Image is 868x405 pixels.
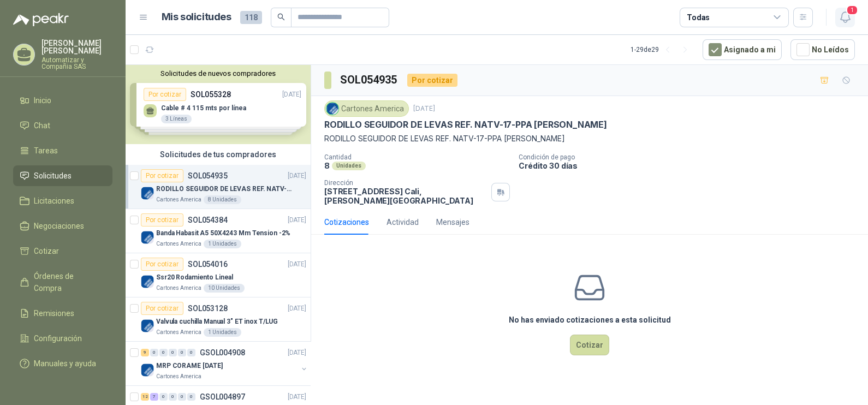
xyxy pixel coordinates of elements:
[34,170,72,182] span: Solicitudes
[34,94,51,106] span: Inicio
[13,165,112,186] a: Solicitudes
[169,349,177,356] div: 0
[41,57,112,70] p: Automatizar y Compañia SAS
[34,307,74,319] span: Remisiones
[324,179,487,187] p: Dirección
[141,346,308,381] a: 9 0 0 0 0 0 GSOL004908[DATE] Company LogoMRP CORAME [DATE]Cartones America
[126,165,311,209] a: Por cotizarSOL054935[DATE] Company LogoRODILLO SEGUIDOR DE LEVAS REF. NATV-17-PPA [PERSON_NAME]Ca...
[324,216,369,228] div: Cotizaciones
[141,213,183,227] div: Por cotizar
[169,393,177,401] div: 0
[631,41,694,58] div: 1 - 29 de 29
[288,259,306,270] p: [DATE]
[126,297,311,342] a: Por cotizarSOL053128[DATE] Company LogoValvula cuchilla Manual 3" ET inox T/LUGCartones America1 ...
[509,314,671,326] h3: No has enviado cotizaciones a esta solicitud
[156,372,201,381] p: Cartones America
[130,69,306,78] button: Solicitudes de nuevos compradores
[141,364,154,377] img: Company Logo
[200,349,245,356] p: GSOL004908
[13,241,112,261] a: Cotizar
[162,9,231,25] h1: Mis solicitudes
[13,216,112,236] a: Negociaciones
[204,240,241,248] div: 1 Unidades
[326,103,338,115] img: Company Logo
[407,74,457,87] div: Por cotizar
[436,216,469,228] div: Mensajes
[187,393,195,401] div: 0
[204,195,241,204] div: 8 Unidades
[413,104,435,114] p: [DATE]
[387,216,419,228] div: Actividad
[324,153,510,161] p: Cantidad
[159,393,168,401] div: 0
[324,100,409,117] div: Cartones America
[703,39,782,60] button: Asignado a mi
[34,245,59,257] span: Cotizar
[13,303,112,324] a: Remisiones
[34,120,50,132] span: Chat
[141,169,183,182] div: Por cotizar
[13,115,112,136] a: Chat
[156,317,278,327] p: Valvula cuchilla Manual 3" ET inox T/LUG
[141,302,183,315] div: Por cotizar
[835,8,855,27] button: 1
[324,161,330,170] p: 8
[13,140,112,161] a: Tareas
[188,260,228,268] p: SOL054016
[240,11,262,24] span: 118
[324,133,855,145] p: RODILLO SEGUIDOR DE LEVAS REF. NATV-17-PPA [PERSON_NAME]
[156,328,201,337] p: Cartones America
[13,13,69,26] img: Logo peakr
[570,335,609,355] button: Cotizar
[324,119,607,130] p: RODILLO SEGUIDOR DE LEVAS REF. NATV-17-PPA [PERSON_NAME]
[277,13,285,21] span: search
[34,220,84,232] span: Negociaciones
[156,228,290,239] p: Banda Habasit A5 50X4243 Mm Tension -2%
[156,272,233,283] p: Ssr20 Rodamiento Lineal
[34,358,96,370] span: Manuales y ayuda
[141,275,154,288] img: Company Logo
[156,195,201,204] p: Cartones America
[288,348,306,358] p: [DATE]
[204,284,245,293] div: 10 Unidades
[34,145,58,157] span: Tareas
[34,195,74,207] span: Licitaciones
[13,266,112,299] a: Órdenes de Compra
[126,144,311,165] div: Solicitudes de tus compradores
[288,392,306,402] p: [DATE]
[187,349,195,356] div: 0
[288,303,306,314] p: [DATE]
[126,253,311,297] a: Por cotizarSOL054016[DATE] Company LogoSsr20 Rodamiento LinealCartones America10 Unidades
[159,349,168,356] div: 0
[288,215,306,225] p: [DATE]
[126,209,311,253] a: Por cotizarSOL054384[DATE] Company LogoBanda Habasit A5 50X4243 Mm Tension -2%Cartones America1 U...
[188,216,228,224] p: SOL054384
[288,171,306,181] p: [DATE]
[141,349,149,356] div: 9
[141,319,154,332] img: Company Logo
[156,284,201,293] p: Cartones America
[34,332,82,344] span: Configuración
[126,65,311,144] div: Solicitudes de nuevos compradoresPor cotizarSOL055328[DATE] Cable # 4 115 mts por línea3 LíneasPo...
[13,90,112,111] a: Inicio
[141,393,149,401] div: 12
[790,39,855,60] button: No Leídos
[156,361,223,371] p: MRP CORAME [DATE]
[188,305,228,312] p: SOL053128
[141,231,154,244] img: Company Logo
[687,11,710,23] div: Todas
[41,39,112,55] p: [PERSON_NAME] [PERSON_NAME]
[141,187,154,200] img: Company Logo
[519,161,864,170] p: Crédito 30 días
[324,187,487,205] p: [STREET_ADDRESS] Cali , [PERSON_NAME][GEOGRAPHIC_DATA]
[204,328,241,337] div: 1 Unidades
[519,153,864,161] p: Condición de pago
[156,184,292,194] p: RODILLO SEGUIDOR DE LEVAS REF. NATV-17-PPA [PERSON_NAME]
[200,393,245,401] p: GSOL004897
[340,72,399,88] h3: SOL054935
[332,162,366,170] div: Unidades
[13,190,112,211] a: Licitaciones
[150,349,158,356] div: 0
[178,393,186,401] div: 0
[150,393,158,401] div: 7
